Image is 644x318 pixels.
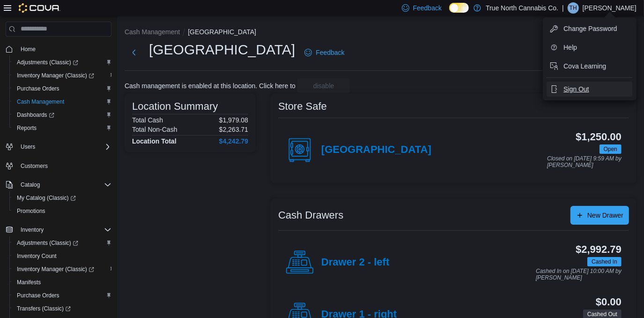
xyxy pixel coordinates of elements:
span: Home [21,45,36,53]
span: Inventory Manager (Classic) [17,265,94,273]
a: Inventory Manager (Classic) [9,69,115,82]
button: Sign Out [547,82,633,97]
a: Adjustments (Classic) [9,56,115,69]
h3: Cash Drawers [278,210,343,221]
span: Reports [17,124,37,132]
button: Change Password [547,21,633,36]
button: Inventory Count [9,250,115,263]
button: Cova Learning [547,59,633,74]
a: Adjustments (Classic) [13,57,82,68]
span: Open [600,144,622,154]
span: Feedback [413,3,442,13]
a: Purchase Orders [13,83,63,94]
span: My Catalog (Classic) [17,194,76,202]
button: disable [297,78,350,93]
h3: $0.00 [596,296,622,308]
span: Inventory Manager (Classic) [13,264,111,275]
span: Inventory Manager (Classic) [17,72,94,79]
a: Customers [17,160,52,172]
span: Open [604,145,617,153]
button: [GEOGRAPHIC_DATA] [188,28,256,36]
h6: Total Cash [132,116,163,124]
a: Dashboards [13,109,58,121]
span: Feedback [316,48,344,57]
p: $2,263.71 [219,126,248,133]
span: Adjustments (Classic) [17,59,78,66]
input: Dark Mode [449,3,469,13]
button: Home [2,42,115,56]
span: Adjustments (Classic) [13,57,111,68]
img: Cova [19,3,60,13]
h3: $2,992.79 [576,244,622,255]
p: Closed on [DATE] 9:59 AM by [PERSON_NAME] [547,156,622,168]
span: Cash Management [13,96,111,107]
h3: Location Summary [132,101,218,112]
span: Cashed In [587,257,622,266]
a: Purchase Orders [13,290,63,301]
a: My Catalog (Classic) [13,192,80,204]
button: Inventory [17,224,47,235]
p: Cashed In on [DATE] 10:00 AM by [PERSON_NAME] [536,268,622,281]
span: Purchase Orders [13,83,111,94]
span: Cashed In [592,257,617,266]
a: Adjustments (Classic) [13,237,82,249]
span: Users [17,141,111,152]
button: Cash Management [125,28,180,36]
button: Purchase Orders [9,289,115,302]
button: Next [125,43,143,62]
span: Inventory Manager (Classic) [13,70,111,81]
span: Transfers (Classic) [17,305,71,312]
span: Manifests [13,277,111,288]
h6: Total Non-Cash [132,126,178,133]
span: Users [21,143,35,151]
span: New Drawer [587,211,623,220]
a: Inventory Count [13,250,60,262]
h4: Drawer 2 - left [321,257,389,269]
span: Purchase Orders [13,290,111,301]
span: TH [570,2,577,14]
button: Manifests [9,276,115,289]
span: Inventory [21,226,44,234]
p: | [562,2,564,14]
button: Inventory [2,223,115,236]
span: Dashboards [17,111,54,119]
a: Cash Management [13,96,68,107]
a: My Catalog (Classic) [9,191,115,204]
span: Cova Learning [563,61,606,71]
span: Promotions [13,205,111,217]
span: Inventory Count [13,250,111,262]
span: Help [563,43,577,52]
p: [PERSON_NAME] [583,2,637,14]
span: Cash Management [17,98,64,106]
span: Reports [13,122,111,134]
button: Customers [2,159,115,173]
a: Transfers (Classic) [13,303,74,314]
span: Customers [21,162,48,170]
span: My Catalog (Classic) [13,192,111,204]
span: Purchase Orders [17,292,59,299]
span: Adjustments (Classic) [13,237,111,249]
span: Dashboards [13,109,111,121]
a: Adjustments (Classic) [9,236,115,250]
button: New Drawer [570,206,629,225]
span: Sign Out [563,84,589,94]
nav: An example of EuiBreadcrumbs [125,27,637,38]
span: Purchase Orders [17,85,59,92]
div: Toni Howell [568,2,579,14]
span: disable [313,81,334,91]
button: Promotions [9,204,115,218]
p: $1,979.08 [219,116,248,124]
a: Reports [13,122,40,134]
h4: Location Total [132,137,177,145]
h3: Store Safe [278,101,327,112]
span: Catalog [21,181,40,189]
a: Inventory Manager (Classic) [13,70,98,81]
p: Cash management is enabled at this location. Click here to [125,82,296,90]
span: Promotions [17,207,45,215]
a: Inventory Manager (Classic) [13,264,98,275]
a: Inventory Manager (Classic) [9,263,115,276]
button: Purchase Orders [9,82,115,95]
span: Manifests [17,279,41,286]
a: Promotions [13,205,49,217]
